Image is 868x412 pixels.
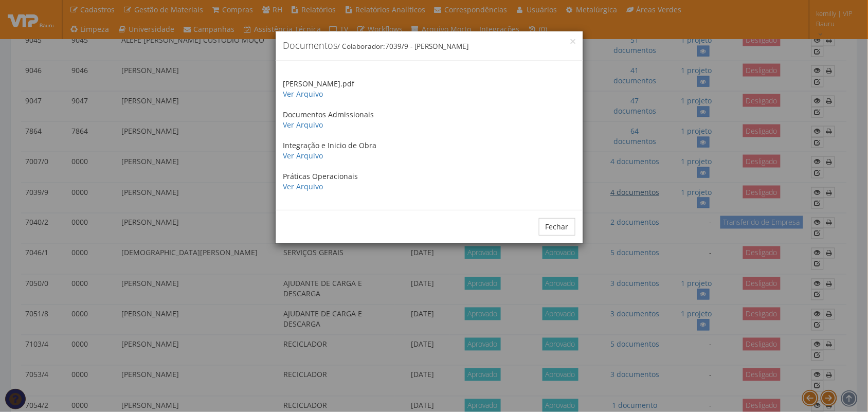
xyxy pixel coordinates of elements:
p: Práticas Operacionais [283,171,575,192]
a: Ver Arquivo [283,120,323,130]
span: 7039/9 - [PERSON_NAME] [386,42,469,51]
a: Ver Arquivo [283,182,323,191]
a: Ver Arquivo [283,151,323,160]
small: / Colaborador: [338,42,469,51]
a: Ver Arquivo [283,89,323,99]
p: [PERSON_NAME].pdf [283,79,575,99]
button: Close [571,39,575,44]
button: Fechar [539,218,575,236]
h4: Documentos [283,39,575,52]
p: Documentos Admissionais [283,110,575,130]
p: Integração e Inicio de Obra [283,140,575,161]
